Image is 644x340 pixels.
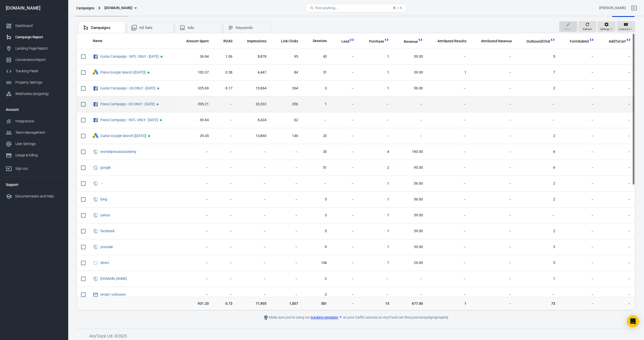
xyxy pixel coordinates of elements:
svg: This column is calculated from AnyTrack real-time data [589,37,594,42]
button: Find anything...⌘ + K [306,4,406,12]
span: 36.84 [180,54,209,59]
span: 1 [363,245,389,250]
span: The total return on ad spend [223,38,232,44]
span: － [602,229,631,234]
span: － [240,213,267,218]
span: － [335,165,354,170]
li: Support [2,179,66,191]
span: 31 [306,70,327,75]
div: Webhooks (outgoing) [15,91,62,96]
button: Refresh [578,21,596,32]
a: google [100,165,111,169]
a: Dashboard [2,20,66,31]
span: － [431,54,466,59]
span: 5 [306,197,327,202]
span: Revenue [404,39,418,44]
span: － [563,181,594,186]
svg: Facebook Ads [93,54,98,60]
span: 335.69 [180,86,209,91]
span: Refresh [583,27,592,31]
div: Usage & billing [15,153,62,158]
a: Property Settings [2,77,66,88]
span: 4,447 [240,70,267,75]
div: Sign out [15,166,62,171]
div: Google Ads [93,70,98,75]
span: － [431,229,466,234]
span: 264 [274,86,298,91]
span: 39.00 [397,229,423,234]
span: － [274,197,298,202]
div: Account id: CdSpVoDX [599,5,626,11]
span: Piano Campaign - US ONLY - 9/3/25 [100,102,156,106]
span: 1.06 [217,54,232,59]
span: － [335,102,354,107]
span: Link Clicks [281,39,298,44]
div: ⌘ + K [393,6,402,10]
a: worshipmusicacademy [100,150,136,154]
span: AddToCart [602,39,626,44]
span: 8,878 [240,54,267,59]
span: － [431,133,466,139]
a: tracking template [311,315,342,320]
a: Usage & billing [2,150,66,161]
span: － [602,181,631,186]
div: Campaigns [91,25,121,30]
svg: Google [93,165,98,171]
span: － [217,133,232,139]
svg: This column is calculated from AnyTrack real-time data [384,37,389,42]
div: Tracking Pixels [15,69,62,74]
span: 56.00 [397,181,423,186]
a: direct [100,261,109,265]
span: － [520,102,555,107]
span: － [306,181,327,186]
div: [DOMAIN_NAME] [2,6,66,10]
span: 51 [306,165,327,170]
a: － [100,181,104,185]
span: － [431,181,466,186]
span: － [335,86,354,91]
span: The number of times your ads were on screen. [240,38,267,44]
span: 56.00 [397,197,423,202]
span: － [602,133,631,139]
span: － [563,102,594,107]
span: Active [160,119,162,121]
span: 13,860 [240,133,267,139]
span: The total revenue attributed according to your ad network (Facebook, Google, etc.) [474,38,512,44]
span: 39.00 [397,213,423,218]
span: The total return on ad spend [217,38,232,44]
span: 190.00 [397,149,423,154]
a: Team Management [2,127,66,138]
span: － [217,165,232,170]
span: 3 [306,86,327,91]
span: － [563,149,594,154]
span: － [363,118,389,123]
span: Guitar Campaign - US ONLY - 9/3/25 [100,86,156,90]
span: Active [156,103,158,105]
span: 395.21 [180,102,209,107]
a: Integrations [2,116,66,127]
span: OutboundClick [520,39,550,44]
span: － [397,133,423,139]
div: Conversions Report [15,57,62,62]
span: Name [93,39,102,44]
div: Ad Sets [139,25,169,30]
span: － [274,181,298,186]
span: Active [157,87,159,89]
span: Purchase [369,39,384,44]
span: Total revenue calculated by AnyTrack. [404,39,418,45]
span: － [474,133,512,139]
span: 2 [520,181,555,186]
span: － [335,229,354,234]
span: － [431,197,466,202]
span: － [563,229,594,234]
span: Sessions [313,39,327,44]
span: － [217,213,232,218]
span: － [335,181,354,186]
span: － [217,102,232,107]
a: User Settings [2,138,66,150]
button: Settings [597,21,616,32]
svg: This column is calculated from AnyTrack real-time data [349,37,354,42]
a: Landing Page Report [2,43,66,54]
span: Name [93,39,109,44]
span: Settings [600,27,610,31]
